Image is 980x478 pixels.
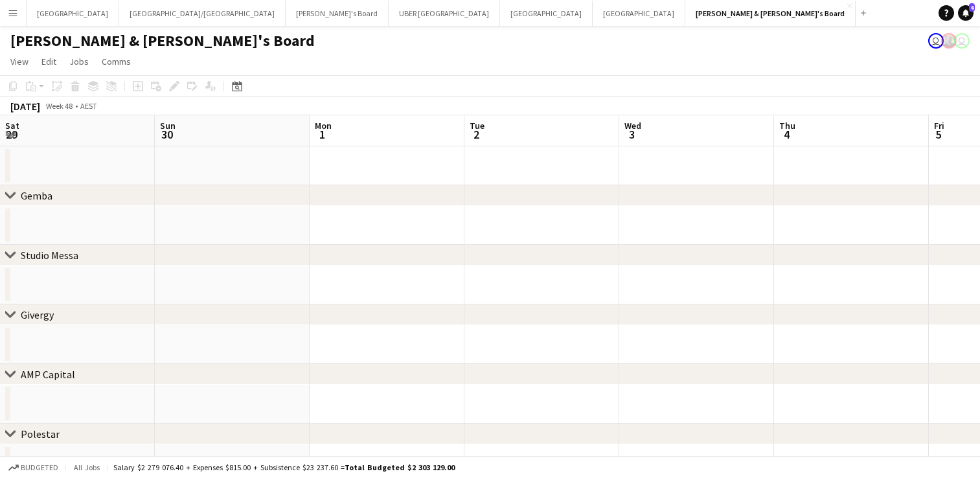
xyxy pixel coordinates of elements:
[941,33,957,49] app-user-avatar: Neil Burton
[102,56,131,67] span: Comms
[315,120,332,131] span: Mon
[622,127,641,142] span: 3
[685,1,856,26] button: [PERSON_NAME] & [PERSON_NAME]'s Board
[777,127,795,142] span: 4
[27,1,119,26] button: [GEOGRAPHIC_DATA]
[113,462,455,472] div: Salary $2 279 076.40 + Expenses $815.00 + Subsistence $23 237.60 =
[500,1,593,26] button: [GEOGRAPHIC_DATA]
[954,33,970,49] app-user-avatar: Andy Husen
[5,120,19,131] span: Sat
[468,127,484,142] span: 2
[21,189,52,202] div: Gemba
[10,100,40,113] div: [DATE]
[779,120,795,131] span: Thu
[969,3,975,12] span: 4
[593,1,685,26] button: [GEOGRAPHIC_DATA]
[3,127,19,142] span: 29
[160,120,176,131] span: Sun
[97,53,136,70] a: Comms
[958,5,974,21] a: 4
[5,53,34,70] a: View
[932,127,944,142] span: 5
[43,101,75,111] span: Week 48
[21,463,58,472] span: Budgeted
[470,120,484,131] span: Tue
[934,120,944,131] span: Fri
[80,101,97,111] div: AEST
[69,56,89,67] span: Jobs
[21,368,75,381] div: AMP Capital
[41,56,56,67] span: Edit
[158,127,176,142] span: 30
[21,249,78,262] div: Studio Messa
[345,462,455,472] span: Total Budgeted $2 303 129.00
[64,53,94,70] a: Jobs
[313,127,332,142] span: 1
[36,53,62,70] a: Edit
[71,462,102,472] span: All jobs
[10,31,315,51] h1: [PERSON_NAME] & [PERSON_NAME]'s Board
[389,1,500,26] button: UBER [GEOGRAPHIC_DATA]
[6,461,60,475] button: Budgeted
[21,427,60,440] div: Polestar
[624,120,641,131] span: Wed
[928,33,944,49] app-user-avatar: Tennille Moore
[10,56,28,67] span: View
[286,1,389,26] button: [PERSON_NAME]'s Board
[119,1,286,26] button: [GEOGRAPHIC_DATA]/[GEOGRAPHIC_DATA]
[21,308,54,321] div: Givergy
